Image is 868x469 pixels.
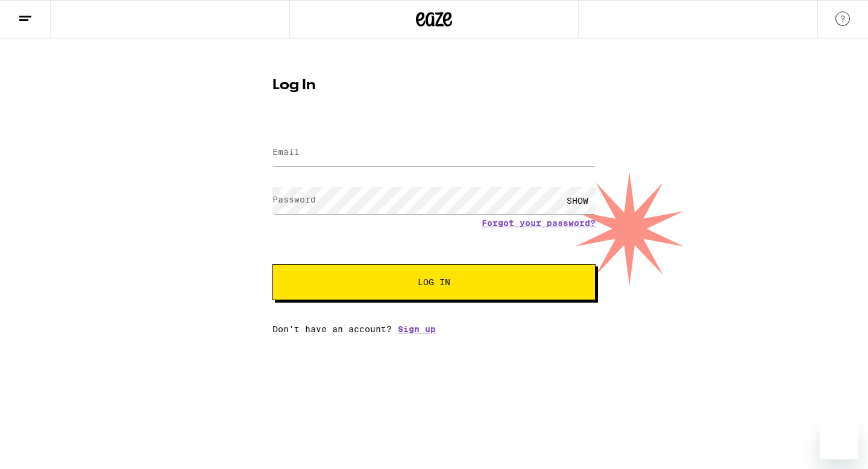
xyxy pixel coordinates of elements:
div: Don't have an account? [272,324,596,334]
a: Forgot your password? [482,218,596,228]
iframe: Button to launch messaging window [820,421,858,459]
span: Log In [418,278,450,286]
label: Email [272,147,300,157]
h1: Log In [272,78,596,93]
input: Email [272,139,596,166]
a: Sign up [398,324,436,334]
label: Password [272,195,316,204]
div: SHOW [559,187,596,214]
button: Log In [272,264,596,300]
